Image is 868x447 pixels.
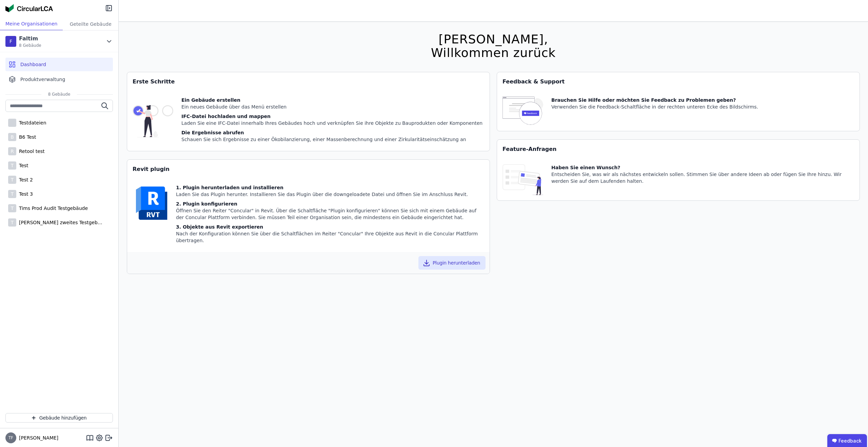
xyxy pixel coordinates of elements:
[176,191,484,198] div: Laden Sie das Plugin herunter. Installieren Sie das Plugin über die downgeloadete Datei und öffne...
[63,18,118,30] div: Geteilte Gebäude
[502,97,543,125] img: feedback-icon-HCTs5lye.svg
[431,46,556,60] div: Willkommen zurück
[127,160,490,179] div: Revit plugin
[16,119,46,126] div: Testdateien
[16,148,45,155] div: Retool test
[497,140,860,159] div: Feature-Anfragen
[19,35,41,43] div: Faltim
[181,97,482,103] div: Ein Gebäude erstellen
[181,129,482,136] div: Die Ergebnisse abrufen
[8,161,16,170] div: T
[176,223,484,230] div: 3. Objekte aus Revit exportieren
[8,204,16,212] div: T
[41,92,77,97] span: 8 Gebäude
[8,133,16,141] div: B
[551,164,854,171] div: Haben Sie einen Wunsch?
[19,43,41,48] span: 8 Gebäude
[16,162,28,169] div: Test
[16,176,33,183] div: Test 2
[8,147,16,155] div: R
[5,36,16,47] div: F
[127,72,490,91] div: Erste Schritte
[133,97,173,145] img: getting_started_tile-DrF_GRSv.svg
[176,207,484,221] div: Öffnen Sie den Reiter "Concular" in Revit. Über die Schaltfläche "Plugin konfigurieren" können Si...
[20,76,65,83] span: Produktverwaltung
[176,200,484,207] div: 2. Plugin konfigurieren
[497,72,860,91] div: Feedback & Support
[16,205,88,212] div: Tims Prod Audit Testgebäude
[133,184,171,222] img: revit-YwGVQcbs.svg
[8,436,13,440] span: TF
[431,33,556,46] div: [PERSON_NAME],
[16,134,36,140] div: B6 Test
[176,184,484,191] div: 1. Plugin herunterladen und installieren
[5,413,113,423] button: Gebäude hinzufügen
[181,103,482,110] div: Ein neues Gebäude über das Menü erstellen
[20,61,46,68] span: Dashboard
[16,219,104,226] div: [PERSON_NAME] zweites Testgebäude
[418,256,486,270] button: Plugin herunterladen
[551,97,758,103] div: Brauchen Sie Hilfe oder möchten Sie Feedback zu Problemen geben?
[8,176,16,184] div: T
[5,4,53,12] img: Concular
[181,136,482,143] div: Schauen Sie sich Ergebnisse zu einer Ökobilanzierung, einer Massenberechnung und einer Zirkularit...
[551,171,854,184] div: Entscheiden Sie, was wir als nächstes entwickeln sollen. Stimmen Sie über andere Ideen ab oder fü...
[181,113,482,120] div: IFC-Datei hochladen und mappen
[176,230,484,244] div: Nach der Konfiguration können Sie über die Schaltflächen im Reiter "Concular" Ihre Objekte aus Re...
[502,164,543,195] img: feature_request_tile-UiXE1qGU.svg
[8,218,16,227] div: T
[16,434,58,441] span: [PERSON_NAME]
[8,190,16,198] div: T
[181,120,482,127] div: Laden Sie eine IFC-Datei innerhalb Ihres Gebäudes hoch und verknüpfen Sie ihre Objekte zu Bauprod...
[16,191,33,197] div: Test 3
[551,103,758,110] div: Verwenden Sie die Feedback-Schaltfläche in der rechten unteren Ecke des Bildschirms.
